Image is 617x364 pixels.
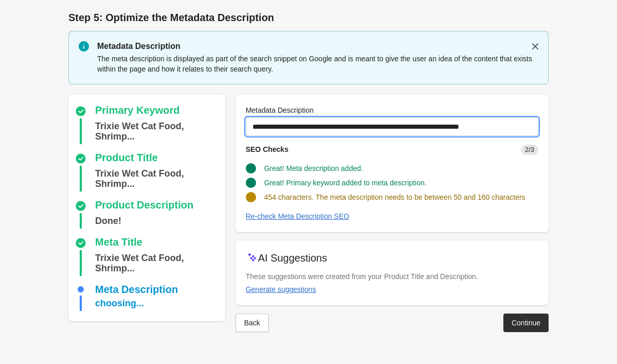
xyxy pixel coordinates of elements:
[521,145,538,155] span: 2/3
[246,272,478,281] span: These suggestions were created from your Product Title and Description.
[242,207,354,226] button: Re-check Meta Description SEO
[246,285,316,293] div: Generate suggestions
[95,118,221,144] div: Trixie Wet Cat Food, Shrimp Soup with Chicken and Shrimp
[68,10,549,25] h1: Step 5: Optimize the Metadata Description
[246,212,350,220] div: Re-check Meta Description SEO
[258,251,328,265] p: AI Suggestions
[97,40,538,53] p: Metadata Description
[235,314,269,332] button: Back
[264,179,427,187] span: Great! Primary keyword added to meta description.
[95,152,158,165] div: Product Title
[264,164,363,172] span: Great! Meta description added.
[95,200,193,212] div: Product Description
[264,193,525,201] span: 454 characters. The meta description needs to be between 50 and 160 characters
[246,105,314,115] label: Metadata Description
[95,296,144,311] div: choosing...
[95,284,178,294] div: Meta Description
[512,319,540,327] div: Continue
[95,213,121,229] div: Done!
[242,280,320,299] button: Generate suggestions
[95,237,142,249] div: Meta Title
[95,250,221,276] div: Trixie Wet Cat Food, Shrimp Soup with Chicken and Shrimp
[503,314,549,332] button: Continue
[95,105,180,117] div: Primary Keyword
[246,145,288,153] span: SEO Checks
[244,319,260,327] div: Back
[97,55,532,73] span: The meta description is displayed as part of the search snippet on Google and is meant to give th...
[95,166,221,192] div: Trixie Wet Cat Food, Shrimp Soup with Chicken and Shrimp, 80 g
